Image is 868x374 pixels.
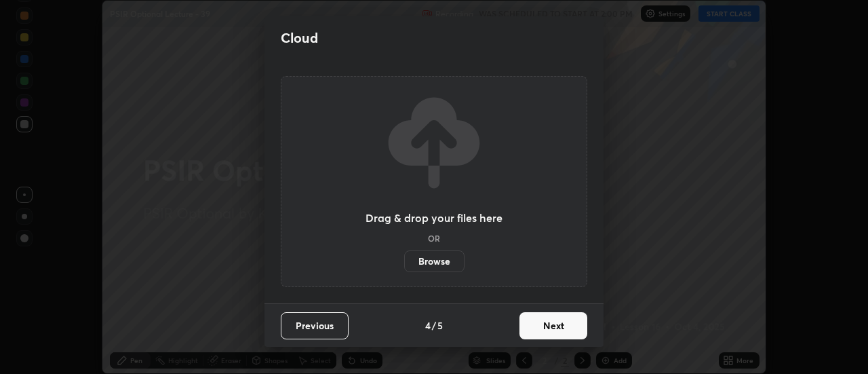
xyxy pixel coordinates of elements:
h3: Drag & drop your files here [366,212,502,223]
h4: 4 [425,318,431,333]
h4: / [432,318,436,333]
h4: 5 [437,318,443,333]
h5: OR [428,234,440,242]
button: Next [519,312,587,339]
h2: Cloud [281,29,318,47]
button: Previous [281,312,349,339]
